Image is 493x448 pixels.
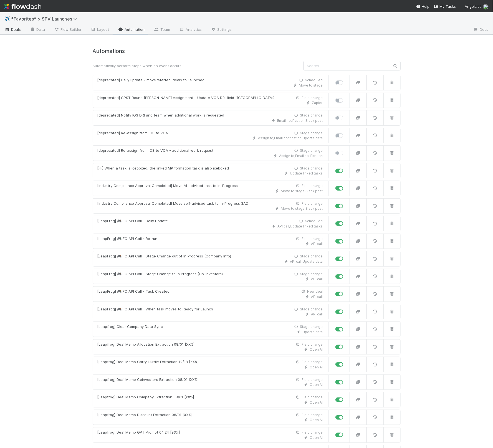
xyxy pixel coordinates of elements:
div: [FF] When a task is iceboxed, the linked MP formation task is also iceboxed [97,166,229,171]
div: [LeapFrog] 🎮 FC API Call - Daily Update [97,218,168,224]
a: [FF] When a task is iceboxed, the linked MP formation task is also iceboxedStage changeUpdate lin... [93,163,329,179]
span: Slack post [306,118,323,123]
span: API call , [290,259,303,264]
a: [Leapfrog] Clear Company Data SyncStage changeUpdate data [93,322,329,337]
span: Open AI [310,436,323,440]
span: Email notification , [277,118,306,123]
div: Stage change [294,148,323,153]
div: [LeapFrog] 🎮 FC API Call - Stage Change out of In Progress (Company Info) [97,254,231,259]
a: [deprecated] Daily update - move 'started' deals to 'launched'ScheduledMove to stage [93,75,329,90]
a: [LeapFrog] 🎮 FC API Call - Task CreatedNew dealAPI call [93,286,329,302]
span: Slack post [306,189,323,193]
div: Help [416,4,429,9]
div: [LeapFrog] 🎮 FC API Call - Task Created [97,289,170,294]
a: Automation [113,26,149,34]
a: [LeapFrog] 🎮 FC API Call - Daily UpdateScheduledAPI call,Update linked tasks [93,216,329,231]
div: [LeapFrog] 🎮 FC API Call - Re-run [97,236,158,242]
div: Field change [295,201,323,206]
span: Update linked tasks [290,171,323,175]
span: Move to stage , [281,206,306,211]
div: [Industry Compliance Approval Completed] Move self-advised task to In-Progress SAD [97,201,249,206]
img: logo-inverted-e16ddd16eac7371096b0.svg [4,2,41,11]
div: Stage change [294,131,323,136]
div: [LeapFrog] 🎮 FC API Call - When task moves to Ready for Launch [97,307,213,312]
div: Scheduled [299,219,323,224]
a: [Leapfrog] Deal Memo Allocation Extraction 08/01 [XX%]Field changeOpen AI [93,339,329,355]
div: Stage change [294,272,323,277]
div: [deprecated] Re-assign from IOS to VCA - additional work request [97,148,214,153]
a: My Tasks [434,4,456,9]
span: Assign to , [279,154,295,158]
a: Data [26,26,49,34]
a: [Leapfrog] Deal Memo Coinvestors Extraction 08/01 [XX%]Field changeOpen AI [93,374,329,390]
a: [deprecated] Notify IOS DRI and team when additional work is requestedStage changeEmail notificat... [93,110,329,126]
input: Search [304,61,401,70]
span: Deals [4,27,21,32]
img: avatar_b18de8e2-1483-4e81-aa60-0a3d21592880.png [483,4,489,9]
div: Field change [295,412,323,417]
div: [Leapfrog] Deal Memo Allocation Extraction 08/01 [XX%] [97,342,195,347]
div: [Leapfrog] Deal Memo Carry Hurdle Extraction 12/18 [XX%] [97,359,199,365]
a: [Industry Compliance Approval Completed] Move AL-advised task to In-ProgressField changeMove to s... [93,181,329,196]
span: Open AI [310,347,323,351]
div: Field change [295,95,323,100]
div: Scheduled [299,78,323,83]
a: Flow Builder [49,26,86,34]
a: [Leapfrog] Deal Memo Carry Hurdle Extraction 12/18 [XX%]Field changeOpen AI [93,357,329,372]
a: Docs [469,26,493,34]
span: Flow Builder [54,27,82,32]
span: API call [311,312,323,316]
div: [deprecated] Re-assign from IOS to VCA [97,130,168,136]
a: Settings [206,26,236,34]
div: Field change [295,395,323,400]
span: My Tasks [434,4,456,9]
span: *Favorites* > SPV Launches [11,16,80,22]
span: API call [311,277,323,281]
a: [Leapfrog] Deal Memo GPT Prompt 04.24 [93%]Field changeOpen AI [93,427,329,443]
span: Update linked tasks [290,224,323,228]
div: Stage change [294,113,323,118]
div: Field change [295,183,323,188]
a: Layout [86,26,113,34]
span: Slack post [306,206,323,211]
div: Stage change [294,324,323,329]
a: [LeapFrog] 🎮 FC API Call - Re-runField changeAPI call [93,234,329,249]
span: API call [311,242,323,246]
div: New deal [301,289,323,294]
div: [Leapfrog] Clear Company Data Sync [97,324,163,330]
span: Update data [303,330,323,334]
div: Field change [295,430,323,435]
span: Email notification [295,154,323,158]
a: [deprecated] GPST Round [PERSON_NAME] Assignment - Update VCA DRI field ([GEOGRAPHIC_DATA])Field ... [93,93,329,108]
a: [Industry Compliance Approval Completed] Move self-advised task to In-Progress SADField changeMov... [93,198,329,214]
span: Update data [303,259,323,264]
div: [LeapFrog] 🎮 FC API Call - Stage Change to In Progress (Co-investors) [97,271,223,277]
a: [LeapFrog] 🎮 FC API Call - Stage Change out of In Progress (Company Info)Stage changeAPI call,Upd... [93,251,329,267]
a: [Leapfrog] Deal Memo Discount Extraction 08/01 [XX%]Field changeOpen AI [93,410,329,425]
a: [deprecated] Re-assign from IOS to VCA - additional work requestStage changeAssign to,Email notif... [93,145,329,161]
span: Open AI [310,418,323,422]
span: ✈️ [4,16,10,21]
div: Field change [295,342,323,347]
div: [Leapfrog] Deal Memo GPT Prompt 04.24 [93%] [97,430,180,435]
span: API call , [278,224,290,228]
a: [deprecated] Re-assign from IOS to VCAStage changeAssign to,Email notification,Update data [93,128,329,143]
span: Open AI [310,400,323,404]
div: Field change [295,236,323,241]
div: [deprecated] GPST Round [PERSON_NAME] Assignment - Update VCA DRI field ([GEOGRAPHIC_DATA]) [97,95,275,101]
div: Stage change [294,166,323,171]
span: API call [311,295,323,299]
div: [Leapfrog] Deal Memo Discount Extraction 08/01 [XX%] [97,412,193,418]
span: Email notification , [274,136,303,140]
a: [Leapfrog] Deal Memo Company Extraction 08/01 [XX%]Field changeOpen AI [93,392,329,407]
div: Stage change [294,307,323,312]
div: Field change [295,377,323,382]
a: [LeapFrog] 🎮 FC API Call - When task moves to Ready for LaunchStage changeAPI call [93,304,329,320]
a: Analytics [175,26,206,34]
span: Open AI [310,383,323,387]
div: Automatically perform steps when an event occurs. [89,63,299,69]
div: Field change [295,360,323,365]
span: Update data [303,136,323,140]
span: Zapier [312,101,323,105]
a: Team [149,26,175,34]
